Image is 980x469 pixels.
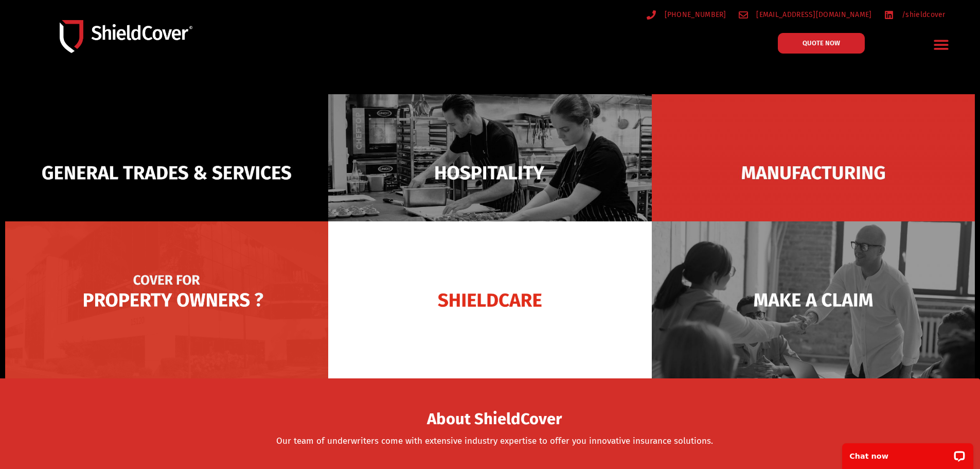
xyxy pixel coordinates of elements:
span: About ShieldCover [427,413,562,426]
iframe: LiveChat chat widget [835,437,980,469]
div: Menu Toggle [930,32,954,57]
span: [PHONE_NUMBER] [662,8,726,21]
a: [EMAIL_ADDRESS][DOMAIN_NAME] [739,8,872,21]
a: Our team of underwriters come with extensive industry expertise to offer you innovative insurance... [276,436,713,446]
img: Shield-Cover-Underwriting-Australia-logo-full [60,20,192,53]
a: /shieldcover [884,8,946,21]
a: [PHONE_NUMBER] [647,8,726,21]
span: QUOTE NOW [803,40,840,46]
a: About ShieldCover [427,416,562,426]
span: /shieldcover [899,8,946,21]
span: [EMAIL_ADDRESS][DOMAIN_NAME] [754,8,871,21]
a: QUOTE NOW [778,33,865,54]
